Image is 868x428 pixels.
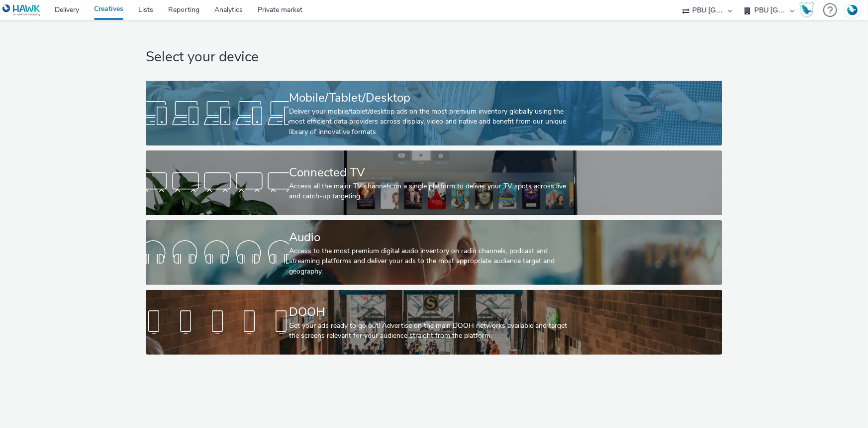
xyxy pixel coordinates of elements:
div: Mobile/Tablet/Desktop [289,89,575,107]
div: Access all the major TV channels on a single platform to deliver your TV spots across live and ca... [289,181,575,202]
a: AudioAccess to the most premium digital audio inventory on radio channels, podcast and streaming ... [146,220,722,285]
a: Connected TVAccess all the major TV channels on a single platform to deliver your TV spots across... [146,150,722,215]
div: Audio [289,229,575,246]
img: undefined Logo [2,4,41,16]
div: DOOH [289,303,575,321]
a: Mobile/Tablet/DesktopDeliver your mobile/tablet/desktop ads on the most premium inventory globall... [146,81,722,145]
div: Access to the most premium digital audio inventory on radio channels, podcast and streaming platf... [289,246,575,277]
div: Deliver your mobile/tablet/desktop ads on the most premium inventory globally using the most effi... [289,107,575,137]
a: DOOHGet your ads ready to go out! Advertise on the main DOOH networks available and target the sc... [146,290,722,355]
img: Account FR [845,2,860,17]
div: Get your ads ready to go out! Advertise on the main DOOH networks available and target the screen... [289,321,575,341]
div: Connected TV [289,164,575,181]
h1: Select your device [146,48,722,67]
img: Hawk Academy [799,2,814,18]
a: Hawk Academy [799,2,818,18]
